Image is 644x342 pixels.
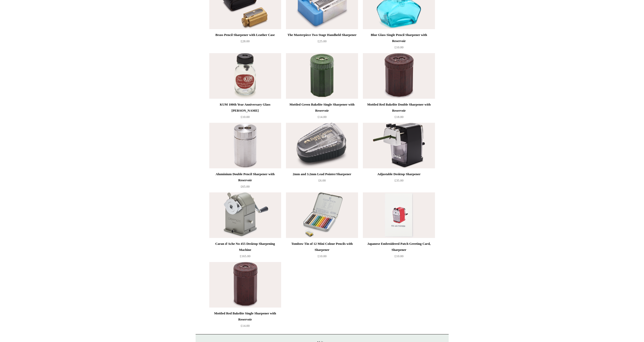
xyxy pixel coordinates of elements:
img: Mottled Green Bakelite Single Sharpener with Reservoir [286,53,358,99]
span: £14.00 [318,115,327,119]
span: £6.00 [318,178,326,182]
a: Mottled Red Bakelite Double Sharpener with Reservoir Mottled Red Bakelite Double Sharpener with R... [363,53,435,99]
span: £18.00 [394,115,404,119]
a: Mottled Red Bakelite Double Sharpener with Reservoir £18.00 [363,102,435,122]
span: £10.00 [241,115,250,119]
span: £165.00 [240,254,250,258]
a: Caran d'Ache No 455 Desktop Sharpening Machine £165.00 [209,241,281,261]
img: 2mm and 3.2mm Lead Pointer/Sharpener [286,123,358,168]
a: Caran d'Ache No 455 Desktop Sharpening Machine Caran d'Ache No 455 Desktop Sharpening Machine [209,192,281,238]
a: Aluminium Double Pencil Sharpener with Reservoir Aluminium Double Pencil Sharpener with Reservoir [209,123,281,168]
div: The Masterpiece Two Stage Handheld Sharpener [287,32,357,38]
div: KUM 100th Year Anniversary Glass [PERSON_NAME] [211,102,280,114]
span: £10.00 [394,45,404,49]
img: Tombow Tin of 12 Mini Colour Pencils with Sharpener [286,192,358,238]
a: Japanese Embroidered Patch Greeting Card, Sharpener £10.00 [363,241,435,261]
div: Adjustable Desktop Sharpener [364,171,433,177]
div: Aluminium Double Pencil Sharpener with Reservoir [211,171,280,183]
a: KUM 100th Year Anniversary Glass Jar Sharpener KUM 100th Year Anniversary Glass Jar Sharpener [209,53,281,99]
a: Mottled Red Bakelite Single Sharpener with Reservoir Mottled Red Bakelite Single Sharpener with R... [209,262,281,308]
a: Adjustable Desktop Sharpener Adjustable Desktop Sharpener [363,123,435,168]
img: Mottled Red Bakelite Double Sharpener with Reservoir [363,53,435,99]
a: Adjustable Desktop Sharpener £35.00 [363,171,435,192]
img: Aluminium Double Pencil Sharpener with Reservoir [209,123,281,168]
span: £65.00 [241,185,250,188]
a: 2mm and 3.2mm Lead Pointer/Sharpener £6.00 [286,171,358,192]
a: Japanese Embroidered Patch Greeting Card, Sharpener Japanese Embroidered Patch Greeting Card, Sha... [363,192,435,238]
span: £25.00 [318,39,327,43]
a: KUM 100th Year Anniversary Glass [PERSON_NAME] £10.00 [209,102,281,122]
a: Tombow Tin of 12 Mini Colour Pencils with Sharpener Tombow Tin of 12 Mini Colour Pencils with Sha... [286,192,358,238]
a: Mottled Green Bakelite Single Sharpener with Reservoir Mottled Green Bakelite Single Sharpener wi... [286,53,358,99]
a: Blue Glass Single Pencil Sharpener with Reservoir £10.00 [363,32,435,53]
span: £35.00 [394,178,404,182]
a: Tombow Tin of 12 Mini Colour Pencils with Sharpener £10.00 [286,241,358,261]
span: £28.00 [241,39,250,43]
a: Mottled Red Bakelite Single Sharpener with Reservoir £14.00 [209,310,281,331]
div: Mottled Green Bakelite Single Sharpener with Reservoir [287,102,357,114]
a: The Masterpiece Two Stage Handheld Sharpener £25.00 [286,32,358,53]
a: Brass Pencil Sharpener with Leather Case £28.00 [209,32,281,53]
span: £10.00 [318,254,327,258]
img: Adjustable Desktop Sharpener [363,123,435,168]
a: Mottled Green Bakelite Single Sharpener with Reservoir £14.00 [286,102,358,122]
a: Aluminium Double Pencil Sharpener with Reservoir £65.00 [209,171,281,192]
img: Caran d'Ache No 455 Desktop Sharpening Machine [209,192,281,238]
div: Tombow Tin of 12 Mini Colour Pencils with Sharpener [287,241,357,253]
img: KUM 100th Year Anniversary Glass Jar Sharpener [209,53,281,99]
div: Blue Glass Single Pencil Sharpener with Reservoir [364,32,433,44]
span: £10.00 [394,254,404,258]
img: Japanese Embroidered Patch Greeting Card, Sharpener [363,192,435,238]
img: Mottled Red Bakelite Single Sharpener with Reservoir [209,262,281,308]
div: Mottled Red Bakelite Double Sharpener with Reservoir [364,102,433,114]
a: 2mm and 3.2mm Lead Pointer/Sharpener 2mm and 3.2mm Lead Pointer/Sharpener [286,123,358,168]
div: 2mm and 3.2mm Lead Pointer/Sharpener [287,171,357,177]
div: Mottled Red Bakelite Single Sharpener with Reservoir [211,310,280,323]
div: Brass Pencil Sharpener with Leather Case [211,32,280,38]
div: Caran d'Ache No 455 Desktop Sharpening Machine [211,241,280,253]
div: Japanese Embroidered Patch Greeting Card, Sharpener [364,241,433,253]
span: £14.00 [241,324,250,328]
